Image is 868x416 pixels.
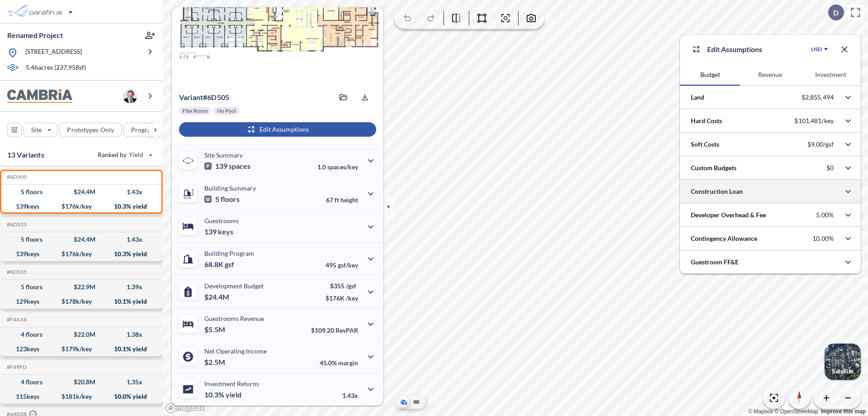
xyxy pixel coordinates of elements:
button: Prototypes Only [59,123,122,137]
span: spaces [229,162,250,171]
h5: Click to copy the code [5,269,27,275]
p: D [833,9,839,17]
button: Program [123,123,172,137]
span: Yield [129,150,144,159]
p: Development Budget [204,282,264,290]
button: Ranked by Yield [90,148,158,162]
p: 139 [204,162,250,171]
img: BrandImage [7,89,72,103]
p: $355 [325,282,358,290]
p: $2.5M [204,358,226,367]
h5: Click to copy the code [5,316,27,323]
span: height [340,196,358,204]
p: Investment Returns [204,380,259,387]
p: Soft Costs [691,140,719,149]
p: 67 [326,196,358,204]
p: 139 [204,227,233,236]
p: 1.43x [342,392,358,399]
div: USD [811,46,822,53]
p: Site [31,125,42,134]
p: Custom Budgets [691,163,736,172]
p: Flex Room [183,107,208,115]
p: # 6d505 [179,93,229,102]
p: $109.20 [311,326,358,334]
p: Developer Overhead & Fee [691,210,766,220]
h5: Click to copy the code [5,221,27,228]
a: Mapbox homepage [165,403,205,413]
button: Site [24,123,57,137]
img: Switcher Image [825,344,861,380]
p: Building Program [204,249,254,257]
p: Program [131,125,156,134]
p: Renamed Project [7,30,63,40]
p: Net Operating Income [204,347,267,355]
p: Satellite [832,368,854,375]
p: $2,855,494 [802,93,834,101]
p: $176K [325,294,358,302]
span: Variant [179,93,203,101]
p: Site Summary [204,151,243,159]
p: 10.00% [812,234,834,243]
span: keys [218,227,233,236]
p: Contingency Allowance [691,234,757,243]
p: 495 [325,261,358,269]
span: floors [221,195,240,204]
h5: Click to copy the code [5,174,27,180]
p: Land [691,93,704,102]
p: No Pool [217,107,236,115]
button: Switcher ImageSatellite [825,344,861,380]
button: Aerial View [398,397,409,407]
p: $0 [826,164,834,172]
p: $5.5M [204,325,226,334]
p: $9.00/gsf [807,140,834,148]
button: Edit Assumptions [179,122,376,137]
button: Investment [801,64,861,86]
span: /gsf [346,282,356,290]
p: Guestrooms [204,217,239,225]
p: Building Summary [204,184,256,192]
span: yield [226,390,241,399]
img: user logo [123,89,137,103]
button: Revenue [740,64,800,86]
p: 1.0 [317,163,358,171]
p: 5.46 acres ( 237,958 sf) [26,63,86,73]
p: 10.3% [204,390,241,399]
span: margin [338,359,358,367]
p: $101,481/key [794,117,834,125]
p: Guestroom FF&E [691,258,739,267]
span: gsf [225,260,234,269]
h5: Click to copy the code [5,364,27,370]
p: Edit Assumptions [707,44,762,55]
p: $24.4M [204,292,231,301]
a: Mapbox [748,408,773,415]
span: gsf/key [338,261,358,269]
p: 13 Variants [7,149,44,160]
p: 5 [204,195,240,204]
button: Budget [680,64,740,86]
span: spaces/key [327,163,358,171]
p: Prototypes Only [67,125,114,134]
p: Guestrooms Revenue [204,315,264,322]
p: [STREET_ADDRESS] [25,47,82,58]
p: 5.00% [816,211,834,219]
p: 45.0% [320,359,358,367]
span: /key [346,294,358,302]
span: ft [335,196,339,204]
p: 68.8K [204,260,234,269]
p: Hard Costs [691,116,722,125]
a: OpenStreetMap [774,408,818,415]
span: RevPAR [335,326,358,334]
button: Site Plan [411,397,422,407]
a: Improve this map [821,408,866,415]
